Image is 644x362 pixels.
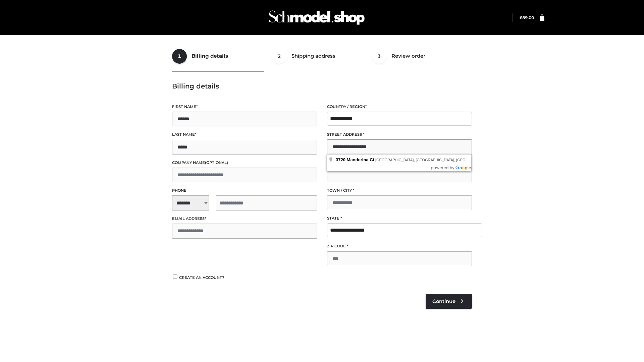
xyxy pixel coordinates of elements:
span: Create an account? [179,275,224,280]
label: Company name [172,160,317,166]
a: Continue [426,294,472,309]
span: Continue [432,298,455,304]
label: Country / Region [327,104,472,110]
label: First name [172,104,317,110]
label: Phone [172,187,317,194]
span: (optional) [205,160,228,165]
span: Manderina Ct [347,157,374,162]
label: Street address [327,131,472,138]
bdi: 89.00 [520,15,534,20]
label: Town / City [327,187,472,194]
label: ZIP Code [327,243,472,249]
img: Schmodel Admin 964 [266,4,367,31]
label: Last name [172,131,317,138]
h3: Billing details [172,82,472,90]
span: 3720 [336,157,345,162]
span: £ [520,15,522,20]
label: Email address [172,216,317,222]
label: State [327,215,472,222]
span: [GEOGRAPHIC_DATA], [GEOGRAPHIC_DATA], [GEOGRAPHIC_DATA] [375,158,495,162]
a: £89.00 [520,15,534,20]
input: Create an account? [172,275,178,279]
